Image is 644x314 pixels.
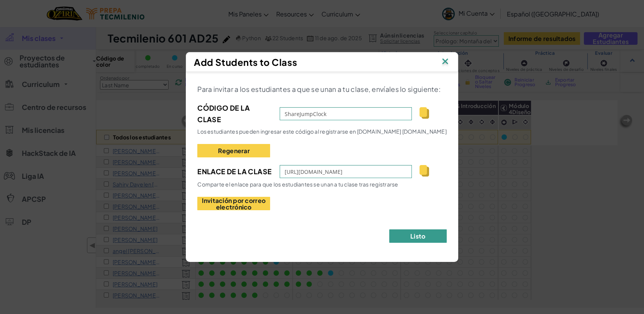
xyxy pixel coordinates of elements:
span: Enlace de la clase [197,166,272,177]
button: Listo [389,229,447,243]
span: Los estudiantes pueden ingresar este código al registrarse en [DOMAIN_NAME] [DOMAIN_NAME] [197,128,446,135]
img: IconCopy.svg [420,107,429,119]
span: Add Students to Class [194,56,297,68]
span: Comparte el enlace para que los estudiantes se unan a tu clase tras registrarse [197,181,398,188]
img: IconClose.svg [440,56,450,68]
span: Código de la clase [197,102,272,125]
button: Invitación por correo electrónico [197,197,270,210]
img: IconCopy.svg [420,165,429,177]
button: Regenerar [197,144,270,157]
span: Para invitar a los estudiantes a que se unan a tu clase, envíales lo siguiente: [197,85,441,93]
